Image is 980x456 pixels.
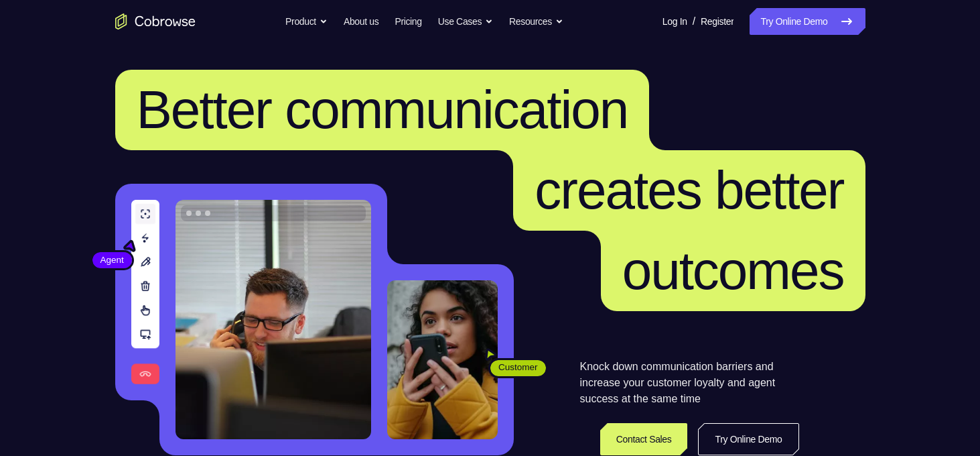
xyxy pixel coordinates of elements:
[137,80,628,139] span: Better communication
[622,241,844,300] span: outcomes
[344,8,378,35] a: About us
[580,359,799,407] p: Knock down communication barriers and increase your customer loyalty and agent success at the sam...
[395,8,421,35] a: Pricing
[701,8,733,35] a: Register
[285,8,328,35] button: Product
[387,280,498,439] img: A customer holding their phone
[535,160,843,220] span: creates better
[176,200,371,439] img: A customer support agent talking on the phone
[115,13,196,30] a: Go to the home page
[698,423,798,455] a: Try Online Demo
[693,13,695,30] span: /
[662,8,687,35] a: Log In
[600,423,688,455] a: Contact Sales
[750,8,865,35] a: Try Online Demo
[509,8,563,35] button: Resources
[438,8,493,35] button: Use Cases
